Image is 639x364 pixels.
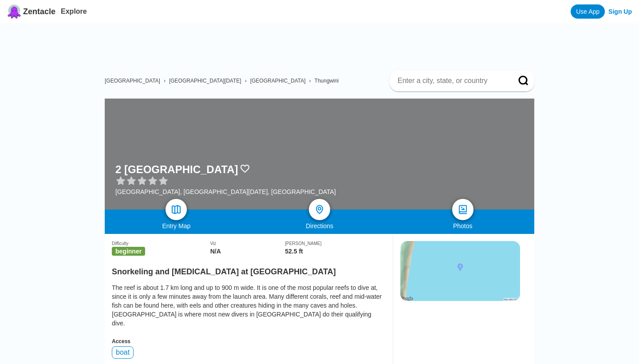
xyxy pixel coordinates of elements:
[452,199,473,220] a: photos
[164,78,166,84] span: ›
[397,76,506,85] input: Enter a city, state, or country
[245,78,247,84] span: ›
[23,7,55,16] span: Zentacle
[250,78,306,84] a: [GEOGRAPHIC_DATA]
[400,241,520,301] img: staticmap
[112,338,386,344] div: Access
[309,78,311,84] span: ›
[112,262,386,277] h2: Snorkeling and [MEDICAL_DATA] at [GEOGRAPHIC_DATA]
[210,248,285,255] div: N/A
[61,8,87,15] a: Explore
[166,199,187,220] a: map
[608,8,632,15] a: Sign Up
[285,241,386,246] div: [PERSON_NAME]
[314,204,325,215] img: directions
[285,248,386,255] div: 52.5 ft
[112,247,145,256] span: beginner
[112,346,134,359] div: boat
[7,4,55,19] a: Zentacle logoZentacle
[458,204,468,215] img: photos
[210,241,285,246] div: Viz
[105,78,160,84] a: [GEOGRAPHIC_DATA]
[571,4,605,19] a: Use App
[171,204,181,215] img: map
[115,163,238,176] h1: 2 [GEOGRAPHIC_DATA]
[315,78,339,84] a: Thungwini
[391,222,534,229] div: Photos
[112,23,534,63] iframe: Advertisement
[112,241,210,246] div: Difficulty
[7,4,21,19] img: Zentacle logo
[248,222,391,229] div: Directions
[169,78,241,84] a: [GEOGRAPHIC_DATA][DATE]
[115,188,336,195] div: [GEOGRAPHIC_DATA], [GEOGRAPHIC_DATA][DATE], [GEOGRAPHIC_DATA]
[112,283,386,328] div: The reef is about 1.7 km long and up to 900 m wide. It is one of the most popular reefs to dive a...
[105,222,248,229] div: Entry Map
